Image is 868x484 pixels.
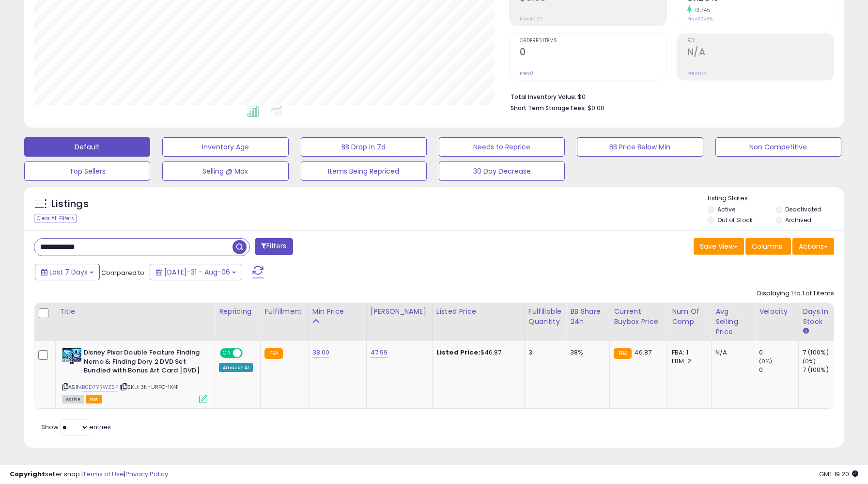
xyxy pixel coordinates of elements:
span: FBA [86,395,102,403]
button: Default [24,137,150,157]
img: 51VAtb-18+L._SL40_.jpg [62,348,81,364]
small: Prev: $0.00 [520,16,542,22]
div: Velocity [759,307,794,317]
div: Title [60,307,211,317]
span: Show: entries [41,422,111,432]
small: FBA [614,348,632,359]
small: Prev: 0 [520,70,533,76]
label: Deactivated [785,205,821,213]
button: Top Sellers [24,161,150,181]
span: Compared to: [101,268,146,277]
div: Min Price [312,307,362,317]
button: BB Price Below Min [577,137,703,157]
div: ASIN: [62,348,207,402]
div: Displaying 1 to 1 of 1 items [757,289,834,298]
strong: Copyright [10,469,45,479]
small: Days In Stock. [803,327,808,336]
div: 38% [570,348,602,357]
button: Inventory Age [162,137,288,157]
div: Repricing [219,307,256,317]
div: $46.87 [436,348,517,357]
button: Non Competitive [715,137,841,157]
small: Prev: N/A [687,70,706,76]
button: Last 7 Days [35,264,100,280]
small: FBA [264,348,282,359]
button: Columns [745,238,791,255]
div: Fulfillment [264,307,304,317]
div: Num of Comp. [672,307,707,327]
label: Active [717,205,735,213]
b: Total Inventory Value: [511,93,576,101]
div: 7 (100%) [803,348,842,357]
small: 13.74% [692,6,711,14]
a: 47.99 [371,348,388,357]
span: OFF [241,349,257,357]
div: N/A [715,348,747,357]
span: Last 7 Days [49,267,88,277]
label: Archived [785,216,811,224]
button: Items Being Repriced [301,161,427,181]
div: Fulfillable Quantity [528,307,562,327]
span: Ordered Items [520,38,666,44]
a: Privacy Policy [125,469,168,479]
div: Clear All Filters [34,214,77,223]
span: 2025-08-14 19:20 GMT [819,469,858,479]
span: ROI [687,38,834,44]
div: 0 [759,348,798,357]
h5: Listings [51,197,89,211]
span: All listings currently available for purchase on Amazon [62,395,84,403]
div: BB Share 24h. [570,307,605,327]
b: Disney Pixar Double Feature Finding Nemo & Finding Dory 2 DVD Set Bundled with Bonus Art Card [DVD] [84,348,201,378]
div: 7 (100%) [803,366,842,374]
a: B0D7YRWZSF [82,383,118,391]
div: Days In Stock [803,307,838,327]
div: Current Buybox Price [614,307,664,327]
button: [DATE]-31 - Aug-06 [150,264,242,280]
span: 46.87 [634,348,651,357]
button: BB Drop in 7d [301,137,427,157]
span: $0.00 [588,103,604,113]
button: Selling @ Max [162,161,288,181]
span: Columns [752,242,782,251]
small: (0%) [803,357,816,365]
button: 30 Day Decrease [439,161,565,181]
h2: 0 [520,47,666,60]
button: Filters [255,238,293,255]
button: Actions [792,238,834,255]
h2: N/A [687,47,834,60]
div: FBM: 2 [672,357,704,366]
small: Prev: 27.43% [687,16,713,22]
div: Avg Selling Price [715,307,751,337]
label: Out of Stock [717,216,753,224]
span: ON [221,349,233,357]
div: Amazon AI [219,363,253,372]
p: Listing States: [708,194,844,203]
span: | SKU: 3N-URPO-1K4F [120,383,179,391]
li: $0 [511,90,827,102]
b: Listed Price: [436,348,480,357]
div: 0 [759,366,798,374]
div: Listed Price [436,307,520,317]
button: Save View [694,238,744,255]
button: Needs to Reprice [439,137,565,157]
b: Short Term Storage Fees: [511,104,586,112]
div: seller snap | | [10,470,168,479]
div: [PERSON_NAME] [371,307,428,317]
span: [DATE]-31 - Aug-06 [164,267,230,277]
a: 38.00 [312,348,330,357]
small: (0%) [759,357,773,365]
div: FBA: 1 [672,348,704,357]
a: Terms of Use [83,469,124,479]
div: 3 [528,348,558,357]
